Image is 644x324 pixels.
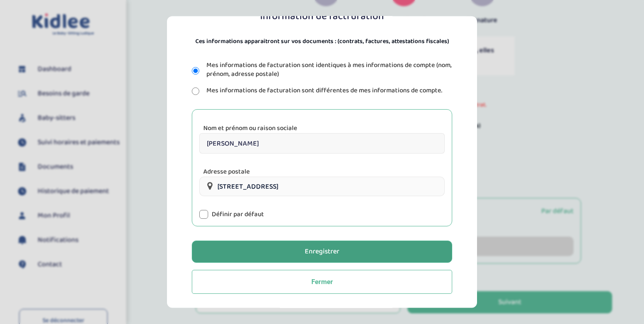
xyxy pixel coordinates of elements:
[192,241,452,263] button: Enregistrer
[199,166,254,180] label: Adresse postale
[195,36,449,47] p: Ces informations apparaitront sur vos documents : (contrats, factures, attestations fiscales)
[212,210,264,219] label: Définir par défaut
[199,177,445,197] input: Adresse postale
[192,270,452,294] button: Fermer
[206,86,442,95] label: Mes informations de facturation sont différentes de mes informations de compte.
[206,61,452,79] label: Mes informations de facturation sont identiques à mes informations de compte (nom, prénom, adress...
[199,122,301,136] label: Nom et prénom ou raison sociale
[199,134,445,154] input: Nom et prénom ou raison sociale
[260,11,384,22] h1: Information de factruration
[305,247,339,257] div: Enregistrer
